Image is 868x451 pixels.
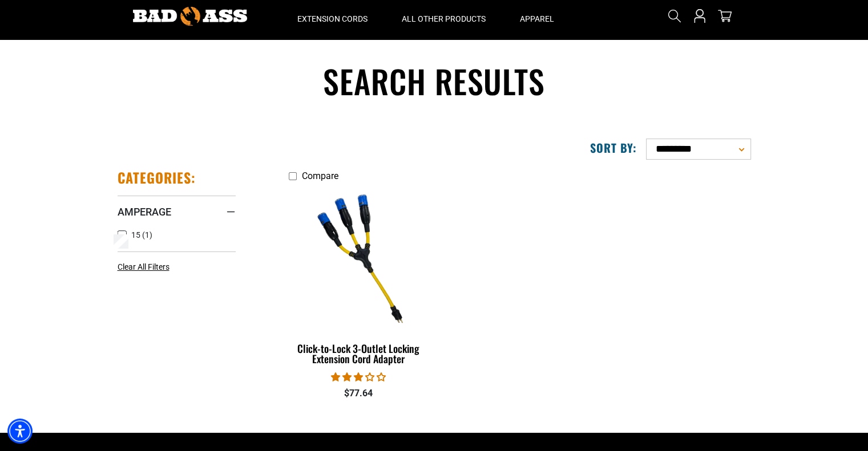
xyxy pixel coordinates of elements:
span: 3.00 stars [331,372,386,383]
span: Amperage [118,205,171,218]
h2: Categories: [118,169,196,186]
img: Bad Ass Extension Cords [133,7,247,26]
span: All Other Products [402,14,486,24]
a: Click-to-Lock 3-Outlet Locking Extension Cord Adapter Click-to-Lock 3-Outlet Locking Extension Co... [289,187,429,371]
div: Click-to-Lock 3-Outlet Locking Extension Cord Adapter [289,343,429,364]
div: Accessibility Menu [7,419,33,444]
span: Apparel [520,14,554,24]
summary: Search [665,7,684,25]
img: Click-to-Lock 3-Outlet Locking Extension Cord Adapter [286,193,430,324]
span: Clear All Filters [118,262,169,271]
summary: Amperage [118,196,236,227]
span: Compare [302,170,338,181]
label: Sort by: [590,140,637,155]
div: $77.64 [289,387,429,400]
h1: Search results [118,60,751,102]
a: Clear All Filters [118,261,174,273]
span: Extension Cords [297,14,368,24]
span: 15 (1) [131,231,152,239]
